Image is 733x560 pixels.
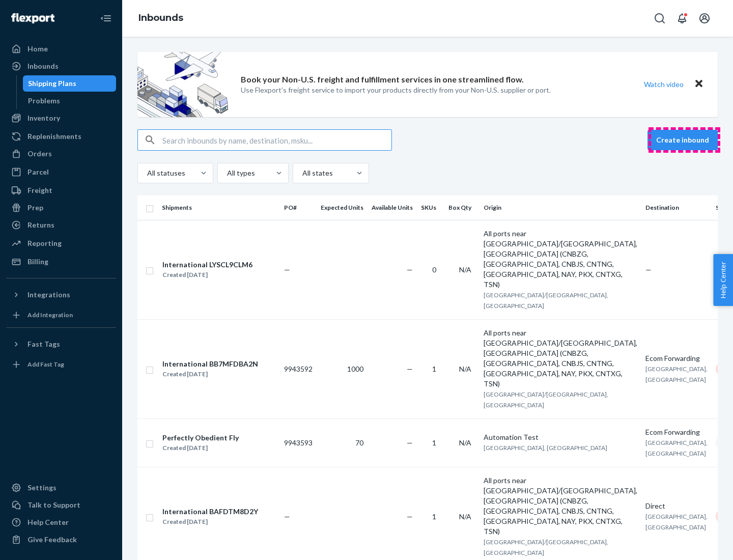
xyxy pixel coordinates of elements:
a: Talk to Support [6,497,116,513]
th: Box Qty [444,195,480,220]
div: Parcel [27,167,49,177]
button: Fast Tags [6,336,116,352]
div: Orders [27,149,52,159]
span: 70 [355,438,363,447]
span: [GEOGRAPHIC_DATA], [GEOGRAPHIC_DATA] [484,444,607,452]
ol: breadcrumbs [130,4,191,33]
a: Settings [6,480,116,496]
span: N/A [459,512,471,521]
span: — [645,265,652,274]
div: Ecom Forwarding [645,427,708,437]
div: Inventory [27,113,60,123]
div: Automation Test [484,432,637,442]
button: Watch video [637,77,690,92]
div: Ecom Forwarding [645,353,708,363]
div: Freight [27,185,52,195]
div: Inbounds [27,61,59,71]
th: Expected Units [317,195,368,220]
a: Help Center [6,514,116,530]
input: Search inbounds by name, destination, msku... [162,130,391,150]
button: Give Feedback [6,531,116,548]
img: Flexport logo [11,13,54,23]
span: [GEOGRAPHIC_DATA], [GEOGRAPHIC_DATA] [645,513,708,531]
input: All types [226,168,227,178]
div: Home [27,44,48,54]
div: Talk to Support [27,500,80,510]
th: Shipments [158,195,280,220]
div: Created [DATE] [162,270,252,280]
div: All ports near [GEOGRAPHIC_DATA]/[GEOGRAPHIC_DATA], [GEOGRAPHIC_DATA] (CNBZG, [GEOGRAPHIC_DATA], ... [484,475,637,537]
a: Prep [6,200,116,216]
span: N/A [459,438,471,447]
span: [GEOGRAPHIC_DATA], [GEOGRAPHIC_DATA] [645,439,708,457]
input: All statuses [146,168,147,178]
span: 1 [432,438,436,447]
span: [GEOGRAPHIC_DATA]/[GEOGRAPHIC_DATA], [GEOGRAPHIC_DATA] [484,291,608,310]
a: Returns [6,217,116,233]
span: 1 [432,512,436,521]
div: Integrations [27,290,70,300]
div: Shipping Plans [28,78,76,89]
div: Fast Tags [27,339,60,349]
div: All ports near [GEOGRAPHIC_DATA]/[GEOGRAPHIC_DATA], [GEOGRAPHIC_DATA] (CNBZG, [GEOGRAPHIC_DATA], ... [484,229,637,290]
th: PO# [280,195,317,220]
span: 0 [432,265,436,274]
span: [GEOGRAPHIC_DATA]/[GEOGRAPHIC_DATA], [GEOGRAPHIC_DATA] [484,390,608,409]
div: Give Feedback [27,535,77,545]
button: Close Navigation [96,8,116,29]
button: Open Search Box [650,8,670,29]
div: All ports near [GEOGRAPHIC_DATA]/[GEOGRAPHIC_DATA], [GEOGRAPHIC_DATA] (CNBZG, [GEOGRAPHIC_DATA], ... [484,328,637,389]
div: International LYSCL9CLM6 [162,260,252,270]
span: — [284,265,290,274]
div: Reporting [27,238,62,248]
span: — [284,512,290,521]
button: Help Center [713,254,733,306]
div: Billing [27,257,48,267]
span: 1000 [347,365,363,373]
a: Problems [23,93,117,109]
a: Add Fast Tag [6,356,116,373]
a: Home [6,41,116,57]
p: Book your Non-U.S. freight and fulfillment services in one streamlined flow. [241,74,524,86]
a: Freight [6,182,116,199]
div: Settings [27,483,57,493]
td: 9943593 [280,418,317,467]
span: — [407,265,413,274]
span: N/A [459,265,471,274]
th: Destination [641,195,712,220]
a: Inbounds [6,58,116,74]
a: Shipping Plans [23,75,117,92]
div: Add Integration [27,311,73,319]
button: Create inbound [647,130,718,150]
div: Help Center [27,517,69,527]
a: Inventory [6,110,116,126]
div: Returns [27,220,54,230]
span: — [407,365,413,373]
div: Problems [28,96,60,106]
span: 1 [432,365,436,373]
div: Prep [27,203,43,213]
div: Created [DATE] [162,443,239,453]
div: Direct [645,501,708,511]
td: 9943592 [280,319,317,418]
a: Parcel [6,164,116,180]
a: Billing [6,254,116,270]
div: Perfectly Obedient Fly [162,433,239,443]
button: Integrations [6,287,116,303]
div: Created [DATE] [162,517,258,527]
button: Open notifications [672,8,692,29]
th: Available Units [368,195,417,220]
div: Add Fast Tag [27,360,64,369]
a: Add Integration [6,307,116,323]
span: [GEOGRAPHIC_DATA]/[GEOGRAPHIC_DATA], [GEOGRAPHIC_DATA] [484,538,608,556]
a: Inbounds [138,12,183,23]
div: International BAFDTM8D2Y [162,507,258,517]
th: Origin [480,195,641,220]
div: Created [DATE] [162,369,258,379]
span: — [407,438,413,447]
button: Close [692,77,706,92]
a: Orders [6,146,116,162]
span: N/A [459,365,471,373]
div: International BB7MFDBA2N [162,359,258,369]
